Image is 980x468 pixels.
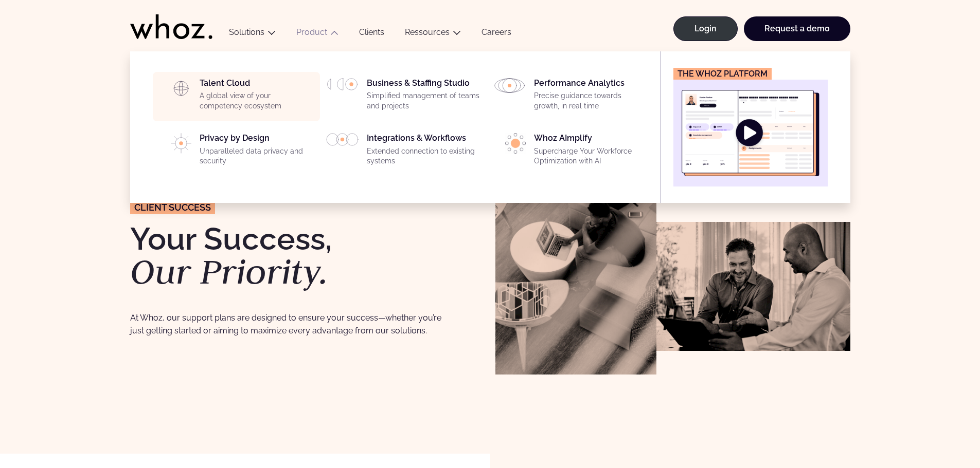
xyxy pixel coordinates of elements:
[130,223,485,289] h1: Your Success,
[171,133,191,154] img: PICTO_CONFIANCE_NUMERIQUE.svg
[219,27,286,41] button: Solutions
[534,146,648,166] p: Supercharge Your Workforce Optimization with AI
[673,68,772,80] figcaption: The Whoz platform
[286,27,349,41] button: Product
[493,78,648,115] a: Performance AnalyticsPrecise guidance towards growth, in real time
[367,133,481,170] div: Integrations & Workflows
[405,27,450,37] a: Ressources
[200,91,314,111] p: A global view of your competency ecosystem
[130,311,450,338] p: At Whoz, our support plans are designed to ensure your success—whether you’re just getting starte...
[673,68,828,186] a: The Whoz platform
[505,133,526,154] img: PICTO_ECLAIRER-1-e1756198033837.png
[367,91,481,111] p: Simplified management of teams and projects
[296,27,327,37] a: Product
[471,27,522,41] a: Careers
[912,400,966,454] iframe: Chatbot
[349,27,395,41] a: Clients
[673,16,738,41] a: Login
[326,133,359,146] img: PICTO_INTEGRATION.svg
[493,78,526,93] img: HP_PICTO_ANALYSE_DE_PERFORMANCES.svg
[493,133,648,170] a: Whoz AImplifySupercharge Your Workforce Optimization with AI
[534,78,648,115] div: Performance Analytics
[171,78,191,99] img: HP_PICTO_CARTOGRAPHIE-1.svg
[326,78,481,115] a: Business & Staffing StudioSimplified management of teams and projects
[326,133,481,170] a: Integrations & WorkflowsExtended connection to existing systems
[200,133,314,170] div: Privacy by Design
[744,16,850,41] a: Request a demo
[534,91,648,111] p: Precise guidance towards growth, in real time
[367,78,481,115] div: Business & Staffing Studio
[159,78,314,115] a: Talent CloudA global view of your competency ecosystem
[326,78,359,90] img: HP_PICTO_GESTION-PORTEFEUILLE-PROJETS.svg
[395,27,471,41] button: Ressources
[159,133,314,170] a: Privacy by DesignUnparalleled data privacy and security
[200,146,314,166] p: Unparalleled data privacy and security
[534,133,648,170] div: Whoz AImplify
[130,249,328,294] em: Our Priority.
[134,203,211,212] span: Client Success
[367,146,481,166] p: Extended connection to existing systems
[200,78,314,115] div: Talent Cloud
